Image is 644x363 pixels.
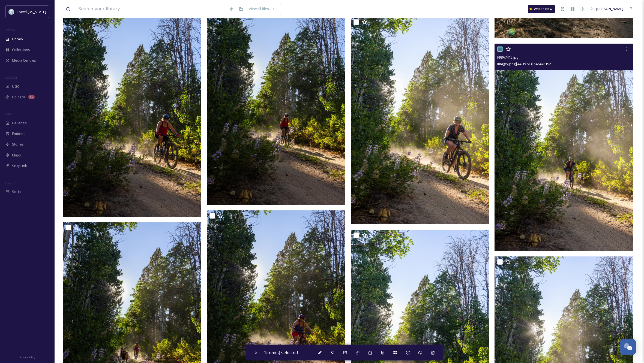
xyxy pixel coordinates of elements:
[19,354,35,360] a: Privacy Policy
[497,61,551,66] span: image/jpeg | 44.39 MB | 5464 x 8192
[12,120,27,126] span: Galleries
[246,4,278,14] a: View all files
[76,3,226,15] input: Search your library
[9,9,14,14] img: download.jpeg
[12,37,23,42] span: Library
[495,44,633,251] img: F98A7415.jpg
[12,95,26,100] span: Uploads
[12,189,23,194] span: Socials
[12,47,30,52] span: Collections
[12,142,24,147] span: Stories
[5,28,15,32] span: MEDIA
[264,350,299,356] span: 1 item(s) selected.
[587,4,626,14] a: [PERSON_NAME]
[12,163,27,168] span: SnapLink
[5,181,16,185] span: SOCIALS
[63,9,201,217] img: F98A7371.jpg
[12,131,25,136] span: Embeds
[5,112,18,116] span: WIDGETS
[596,6,623,11] span: [PERSON_NAME]
[19,356,35,359] span: Privacy Policy
[528,5,555,13] a: What's New
[497,55,518,60] span: F98A7415.jpg
[5,75,17,80] span: COLLECT
[12,153,21,158] span: Maps
[12,58,36,63] span: Media Centres
[17,9,46,14] span: Travel [US_STATE]
[28,95,35,99] div: 50
[351,17,489,224] img: F98A7420.jpg
[12,84,19,89] span: UGC
[620,339,636,355] button: Open Chat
